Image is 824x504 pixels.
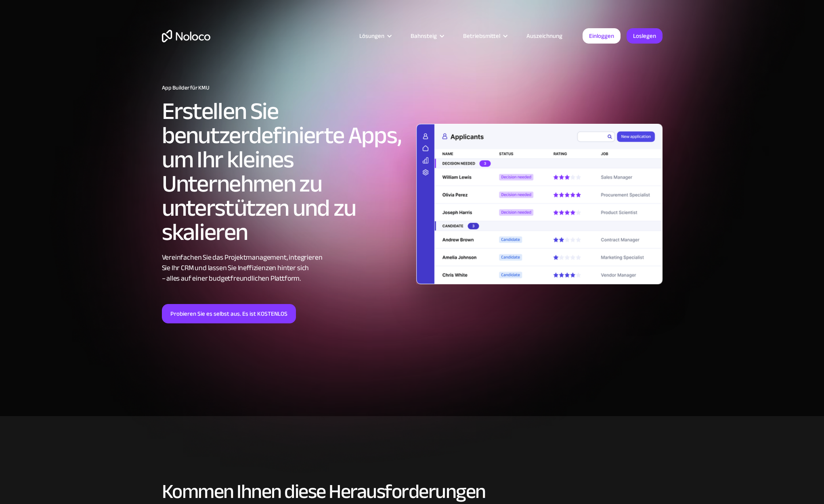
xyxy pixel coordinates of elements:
[162,304,296,323] a: Probieren Sie es selbst aus. Es ist KOSTENLOS
[627,28,663,44] a: Loslegen
[516,31,572,41] a: Auszeichnung
[349,31,400,41] div: Lösungen
[463,31,500,41] div: Betriebsmittel
[400,31,453,41] div: Bahnsteig
[411,31,437,41] div: Bahnsteig
[453,31,516,41] div: Betriebsmittel
[162,99,408,244] h2: Erstellen Sie benutzerdefinierte Apps, um Ihr kleines Unternehmen zu unterstützen und zu skalieren
[162,30,210,42] a: Heim
[162,252,408,284] div: Vereinfachen Sie das Projektmanagement, integrieren Sie Ihr CRM und lassen Sie Ineffizienzen hint...
[359,31,384,41] div: Lösungen
[162,85,408,91] h1: App Builder für KMU
[583,28,621,44] a: Einloggen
